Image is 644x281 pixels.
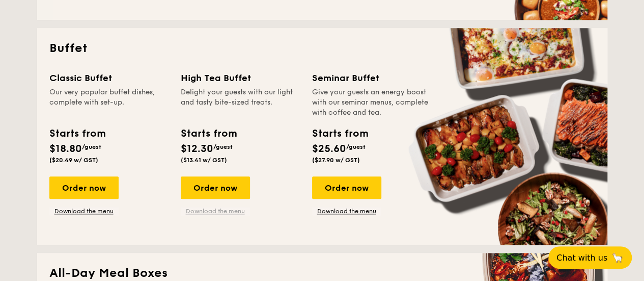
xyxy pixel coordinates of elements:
[82,143,101,150] span: /guest
[181,126,236,141] div: Starts from
[312,176,381,199] div: Order now
[312,157,360,164] span: ($27.90 w/ GST)
[49,157,98,164] span: ($20.49 w/ GST)
[49,71,169,85] div: Classic Buffet
[49,143,82,155] span: $18.80
[181,176,250,199] div: Order now
[611,252,624,264] span: 🦙
[181,87,300,118] div: Delight your guests with our light and tasty bite-sized treats.
[312,126,368,141] div: Starts from
[312,87,431,118] div: Give your guests an energy boost with our seminar menus, complete with coffee and tea.
[49,87,169,118] div: Our very popular buffet dishes, complete with set-up.
[181,157,227,164] span: ($13.41 w/ GST)
[312,71,431,85] div: Seminar Buffet
[556,253,607,263] span: Chat with us
[49,207,119,215] a: Download the menu
[181,143,213,155] span: $12.30
[312,143,346,155] span: $25.60
[548,246,632,269] button: Chat with us🦙
[49,126,105,141] div: Starts from
[181,71,300,85] div: High Tea Buffet
[49,176,119,199] div: Order now
[213,143,233,150] span: /guest
[312,207,381,215] a: Download the menu
[181,207,250,215] a: Download the menu
[49,40,595,57] h2: Buffet
[346,143,366,150] span: /guest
